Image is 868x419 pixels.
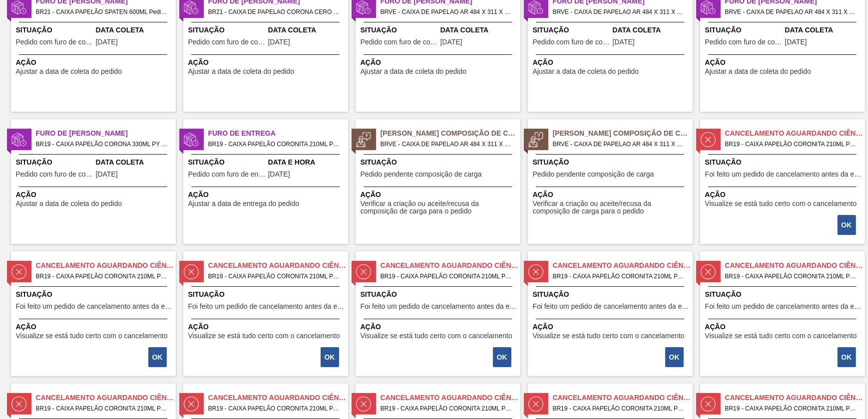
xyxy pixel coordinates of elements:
[533,200,690,215] span: Verificar a criação ou aceite/recusa da composição de carga para o pedido
[440,38,462,46] span: 29/08/2025
[785,25,863,35] span: Data Coleta
[533,303,690,310] span: Foi feito um pedido de cancelamento antes da etapa de aguardando faturamento
[36,128,176,139] span: Furo de Coleta
[361,25,438,35] span: Situação
[553,128,693,139] span: Pedido Aguardando Composição de Carga
[188,25,266,35] span: Situação
[553,6,685,17] span: BRVE - CAIXA DE PAPELAO AR 484 X 311 X 275 Pedido - 2010990
[16,57,173,68] span: Ação
[838,347,856,367] button: OK
[705,171,863,178] span: Foi feito um pedido de cancelamento antes da etapa de aguardando faturamento
[381,6,512,17] span: BRVE - CAIXA DE PAPELAO AR 484 X 311 X 275 Pedido - 2010987
[208,6,340,17] span: BR21 - CAIXA DE PAPELAO CORONA CERO 330ML Pedido - 1988286
[705,322,863,332] span: Ação
[705,25,783,35] span: Situação
[188,332,340,340] span: Visualize se está tudo certo com o cancelamento
[533,68,639,75] span: Ajustar a data de coleta do pedido
[533,289,690,300] span: Situação
[361,289,518,300] span: Situação
[533,332,685,340] span: Visualize se está tudo certo com o cancelamento
[533,190,690,200] span: Ação
[188,68,295,75] span: Ajustar a data de coleta do pedido
[381,260,520,271] span: Cancelamento aguardando ciência
[533,57,690,68] span: Ação
[613,38,635,46] span: 05/09/2025
[705,68,812,75] span: Ajustar a data de coleta do pedido
[208,128,348,139] span: Furo de Entrega
[11,264,26,279] img: status
[16,332,168,340] span: Visualize se está tudo certo com o cancelamento
[356,132,371,147] img: status
[705,38,783,46] span: Pedido com furo de coleta
[16,68,122,75] span: Ajustar a data de coleta do pedido
[533,322,690,332] span: Ação
[381,403,512,414] span: BR19 - CAIXA PAPELÃO CORONITA 210ML Pedido - 1565927
[361,332,512,340] span: Visualize se está tudo certo com o cancelamento
[208,393,348,403] span: Cancelamento aguardando ciência
[533,38,610,46] span: Pedido com furo de coleta
[16,171,93,178] span: Pedido com furo de coleta
[666,346,685,368] div: Completar tarefa: 30052144
[36,139,168,150] span: BR19 - CAIXA PAPELÃO CORONA 330ML PY Pedido - 2013849
[16,157,93,168] span: Situação
[361,200,518,215] span: Verificar a criação ou aceite/recusa da composição de carga para o pedido
[36,393,176,403] span: Cancelamento aguardando ciência
[361,171,482,178] span: Pedido pendente composição de carga
[188,171,266,178] span: Pedido com furo de entrega
[208,260,348,271] span: Cancelamento aguardando ciência
[16,38,93,46] span: Pedido com furo de coleta
[322,346,340,368] div: Completar tarefa: 30052142
[268,171,290,178] span: 31/08/2025,
[96,157,173,168] span: Data Coleta
[528,264,543,279] img: status
[356,264,371,279] img: status
[533,25,610,35] span: Situação
[705,303,863,310] span: Foi feito um pedido de cancelamento antes da etapa de aguardando faturamento
[725,128,865,139] span: Cancelamento aguardando ciência
[36,260,176,271] span: Cancelamento aguardando ciência
[188,157,266,168] span: Situação
[785,38,807,46] span: 10/09/2025
[493,347,511,367] button: OK
[361,190,518,200] span: Ação
[381,128,520,139] span: Pedido Aguardando Composição de Carga
[361,303,518,310] span: Foi feito um pedido de cancelamento antes da etapa de aguardando faturamento
[553,393,693,403] span: Cancelamento aguardando ciência
[148,347,167,367] button: OK
[361,322,518,332] span: Ação
[705,289,863,300] span: Situação
[725,403,857,414] span: BR19 - CAIXA PAPELÃO CORONITA 210ML Pedido - 1565929
[705,190,863,200] span: Ação
[701,264,716,279] img: status
[553,139,685,150] span: BRVE - CAIXA DE PAPELAO AR 484 X 311 X 275 Pedido - 2029792
[268,38,290,46] span: 15/08/2025
[725,393,865,403] span: Cancelamento aguardando ciência
[839,346,857,368] div: Completar tarefa: 30052145
[16,190,173,200] span: Ação
[96,38,118,46] span: 22/08/2025
[321,347,339,367] button: OK
[208,403,340,414] span: BR19 - CAIXA PAPELÃO CORONITA 210ML Pedido - 1565926
[381,139,512,150] span: BRVE - CAIXA DE PAPELAO AR 484 X 311 X 275 Pedido - 2029791
[268,25,346,35] span: Data Coleta
[361,157,518,168] span: Situação
[494,346,512,368] div: Completar tarefa: 30052143
[184,264,199,279] img: status
[96,171,118,178] span: 08/09/2025
[184,132,199,147] img: status
[188,322,346,332] span: Ação
[381,393,520,403] span: Cancelamento aguardando ciência
[11,132,26,147] img: status
[440,25,518,35] span: Data Coleta
[533,171,654,178] span: Pedido pendente composição de carga
[553,260,693,271] span: Cancelamento aguardando ciência
[96,25,173,35] span: Data Coleta
[188,200,300,208] span: Ajustar a data de entrega do pedido
[11,397,26,412] img: status
[356,397,371,412] img: status
[725,260,865,271] span: Cancelamento aguardando ciência
[149,346,168,368] div: Completar tarefa: 30052141
[838,215,856,235] button: OK
[188,303,346,310] span: Foi feito um pedido de cancelamento antes da etapa de aguardando faturamento
[553,271,685,282] span: BR19 - CAIXA PAPELÃO CORONITA 210ML Pedido - 1565923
